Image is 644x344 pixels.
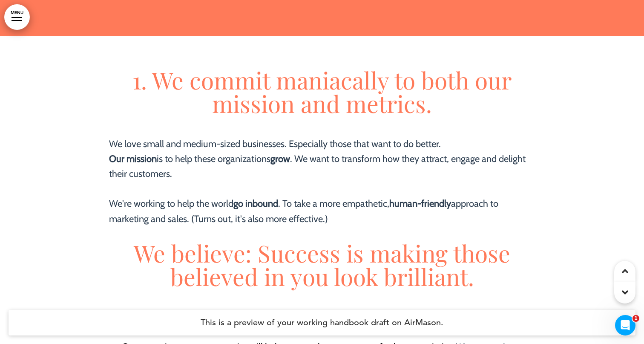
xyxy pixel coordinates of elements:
span: 1. We commit maniacally to both our mission and metrics. [132,64,512,119]
strong: human-friendly [389,198,451,209]
strong: Our mission [109,153,157,165]
iframe: Intercom live chat [615,315,635,335]
span: is to help these organizations . We want to transform how they attract, engage and delight their ... [109,153,526,179]
strong: grow [270,153,290,165]
span: We're working to help the world . To take a more empathetic, approach to marketing and sales. (Tu... [109,198,498,224]
span: 1 [632,315,639,322]
span: We believe: Success is making those believed in you look brilliant. [134,237,510,292]
span: We love small and medium-sized businesses. Especially those that want to do better. [109,138,441,150]
a: MENU [4,4,30,30]
h4: This is a preview of your working handbook draft on AirMason. [9,310,635,335]
strong: go inbound [233,198,278,209]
